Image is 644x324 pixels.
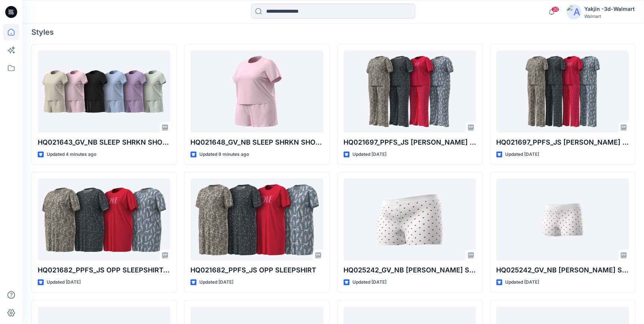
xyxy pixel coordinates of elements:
div: Yakjin -3d-Walmart [584,4,635,13]
a: HQ025242_GV_NB CAMI BOXER SET_BOXER SHORT [496,178,629,260]
p: Updated [DATE] [505,278,539,286]
p: HQ021648_GV_NB SLEEP SHRKN SHORT SET PLUS [190,137,323,148]
a: HQ021682_PPFS_JS OPP SLEEPSHIRT [190,178,323,260]
a: HQ025242_GV_NB CAMI BOXER SET_BOXER SHORT PLUS [343,178,476,260]
p: Updated 4 minutes ago [47,151,96,158]
p: HQ021697_PPFS_JS [PERSON_NAME] SET PLUS [343,137,476,148]
a: HQ021697_PPFS_JS OPP PJ SET [496,50,629,133]
div: Walmart [584,13,635,19]
p: HQ021682_PPFS_JS OPP SLEEPSHIRT_PLUS [38,265,170,275]
p: HQ021643_GV_NB SLEEP SHRKN SHORT SET [38,137,170,148]
p: Updated 9 minutes ago [199,151,249,158]
p: Updated [DATE] [352,151,386,158]
a: HQ021697_PPFS_JS OPP PJ SET PLUS [343,50,476,133]
p: HQ025242_GV_NB [PERSON_NAME] SET_BOXER SHORT [496,265,629,275]
a: HQ021682_PPFS_JS OPP SLEEPSHIRT_PLUS [38,178,170,260]
h4: Styles [31,28,635,37]
p: HQ025242_GV_NB [PERSON_NAME] SET_BOXER SHORT PLUS [343,265,476,275]
a: HQ021643_GV_NB SLEEP SHRKN SHORT SET [38,50,170,133]
a: HQ021648_GV_NB SLEEP SHRKN SHORT SET PLUS [190,50,323,133]
p: HQ021697_PPFS_JS [PERSON_NAME] SET [496,137,629,148]
p: Updated [DATE] [505,151,539,158]
span: 20 [551,6,559,12]
p: HQ021682_PPFS_JS OPP SLEEPSHIRT [190,265,323,275]
img: avatar [566,4,581,19]
p: Updated [DATE] [199,278,233,286]
p: Updated [DATE] [352,278,386,286]
p: Updated [DATE] [47,278,81,286]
